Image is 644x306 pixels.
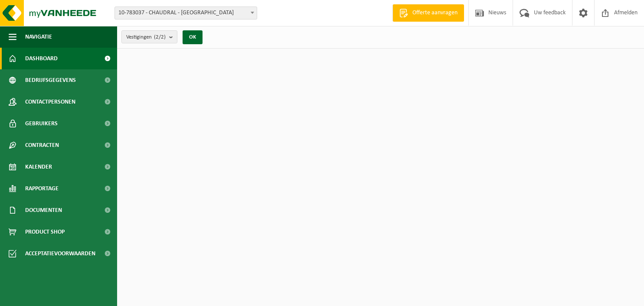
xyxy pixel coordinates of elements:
[410,9,460,17] span: Offerte aanvragen
[25,91,75,113] span: Contactpersonen
[25,156,52,178] span: Kalender
[183,30,203,44] button: OK
[114,7,257,20] span: 10-783037 - CHAUDRAL - GENT
[154,34,166,40] count: (2/2)
[392,4,464,22] a: Offerte aanvragen
[126,31,166,44] span: Vestigingen
[25,243,95,264] span: Acceptatievoorwaarden
[25,48,58,69] span: Dashboard
[25,134,59,156] span: Contracten
[25,221,65,243] span: Product Shop
[25,113,58,134] span: Gebruikers
[25,26,52,48] span: Navigatie
[25,69,76,91] span: Bedrijfsgegevens
[25,199,62,221] span: Documenten
[25,178,59,199] span: Rapportage
[115,7,257,19] span: 10-783037 - CHAUDRAL - GENT
[121,30,177,43] button: Vestigingen(2/2)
